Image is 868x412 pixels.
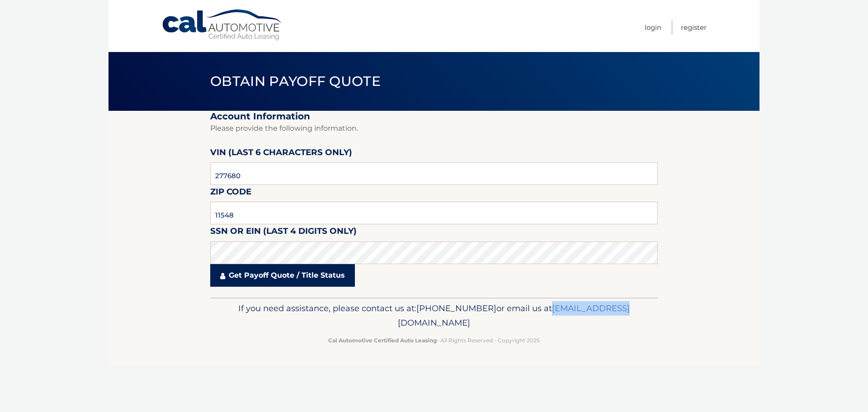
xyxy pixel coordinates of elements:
[216,301,652,330] p: If you need assistance, please contact us at: or email us at
[416,303,496,313] span: [PHONE_NUMBER]
[210,73,381,90] span: Obtain Payoff Quote
[216,336,652,345] p: - All Rights Reserved - Copyright 2025
[210,185,251,202] label: Zip Code
[210,122,658,135] p: Please provide the following information.
[645,20,661,35] a: Login
[210,111,658,122] h2: Account Information
[210,224,357,241] label: SSN or EIN (last 4 digits only)
[161,9,283,41] a: Cal Automotive
[681,20,707,35] a: Register
[328,337,437,344] strong: Cal Automotive Certified Auto Leasing
[210,146,352,162] label: VIN (last 6 characters only)
[210,264,355,287] a: Get Payoff Quote / Title Status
